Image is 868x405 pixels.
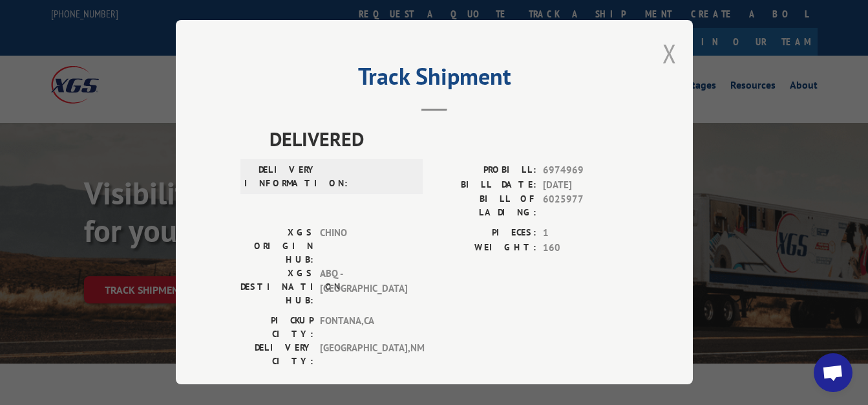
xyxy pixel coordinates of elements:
[434,192,536,219] label: BILL OF LADING:
[543,178,628,193] span: [DATE]
[240,341,313,368] label: DELIVERY CITY:
[320,226,407,267] span: CHINO
[270,124,628,153] span: DELIVERED
[320,314,407,341] span: FONTANA , CA
[434,178,536,193] label: BILL DATE:
[434,163,536,178] label: PROBILL:
[434,241,536,256] label: WEIGHT:
[543,226,628,241] span: 1
[662,36,677,71] button: Close modal
[814,353,852,392] div: Open chat
[320,341,407,368] span: [GEOGRAPHIC_DATA] , NM
[320,267,407,307] span: ABQ - [GEOGRAPHIC_DATA]
[240,267,313,307] label: XGS DESTINATION HUB:
[543,192,628,219] span: 6025977
[543,241,628,256] span: 160
[240,226,313,267] label: XGS ORIGIN HUB:
[543,163,628,178] span: 6974969
[244,163,317,190] label: DELIVERY INFORMATION:
[240,314,313,341] label: PICKUP CITY:
[434,226,536,241] label: PIECES:
[240,67,628,92] h2: Track Shipment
